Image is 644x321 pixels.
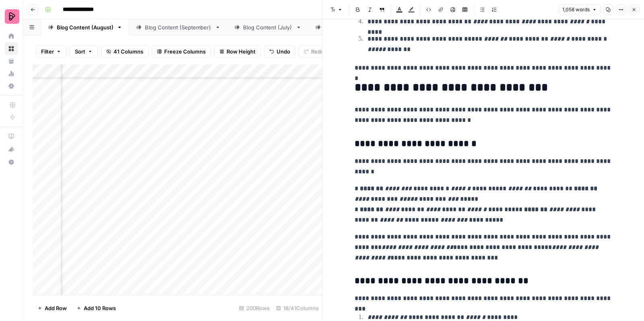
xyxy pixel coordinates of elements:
[5,55,18,68] a: Your Data
[227,19,308,35] a: Blog Content (July)
[562,6,590,13] span: 1,058 words
[5,30,18,43] a: Home
[311,47,324,56] span: Redo
[45,304,67,312] span: Add Row
[164,47,206,56] span: Freeze Columns
[5,67,18,80] a: Usage
[277,47,290,56] span: Undo
[41,47,54,56] span: Filter
[114,47,143,56] span: 41 Columns
[57,23,114,31] div: Blog Content (August)
[236,302,273,315] div: 200 Rows
[227,47,256,56] span: Row Height
[273,302,322,315] div: 18/41 Columns
[145,23,212,31] div: Blog Content (September)
[5,143,17,155] div: What's new?
[5,42,18,55] a: Browse
[243,23,293,31] div: Blog Content (July)
[5,9,19,24] img: Preply Logo
[214,45,261,58] button: Row Height
[299,45,329,58] button: Redo
[36,45,66,58] button: Filter
[308,19,390,35] a: Blog Content (April)
[559,4,601,15] button: 1,058 words
[5,6,18,27] button: Workspace: Preply
[5,80,18,93] a: Settings
[75,47,85,56] span: Sort
[129,19,227,35] a: Blog Content (September)
[5,156,18,169] button: Help + Support
[84,304,116,312] span: Add 10 Rows
[5,130,18,143] a: AirOps Academy
[41,19,129,35] a: Blog Content (August)
[72,302,121,315] button: Add 10 Rows
[70,45,98,58] button: Sort
[5,143,18,156] button: What's new?
[33,302,72,315] button: Add Row
[264,45,295,58] button: Undo
[152,45,211,58] button: Freeze Columns
[101,45,149,58] button: 41 Columns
